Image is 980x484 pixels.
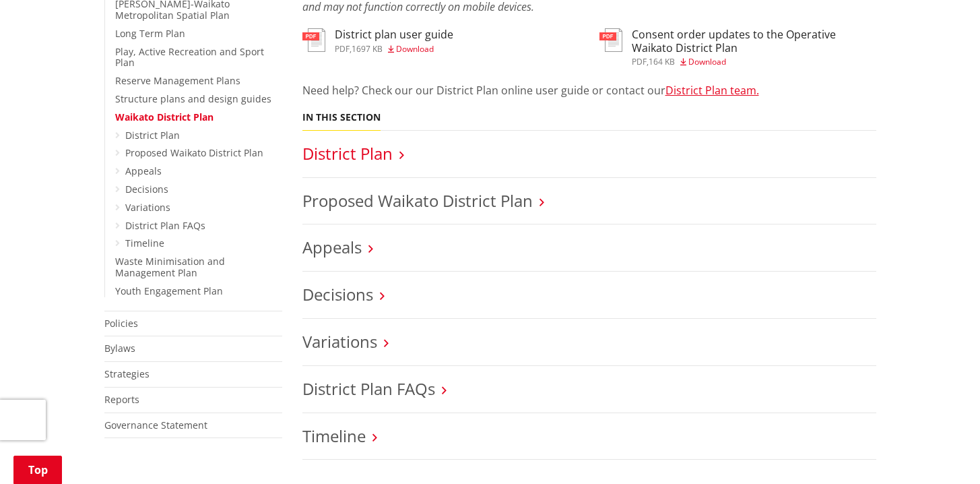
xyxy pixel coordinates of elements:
[125,219,205,232] a: District Plan FAQs
[125,164,162,177] a: Appeals
[125,129,180,142] a: District Plan
[115,255,225,279] a: Waste Minimisation and Management Plan
[335,43,350,55] span: pdf
[115,74,240,87] a: Reserve Management Plans
[352,43,383,55] span: 1697 KB
[104,367,150,380] a: Strategies
[632,58,876,66] div: ,
[104,342,135,355] a: Bylaws
[115,92,271,105] a: Structure plans and design guides
[125,237,164,249] a: Timeline
[302,377,435,400] a: District Plan FAQs
[302,82,876,98] p: Need help? Check our our District Plan online user guide or contact our
[302,236,362,258] a: Appeals
[302,189,533,212] a: Proposed Waikato District Plan
[115,284,223,297] a: Youth Engagement Plan
[302,112,381,123] h5: In this section
[115,27,185,40] a: Long Term Plan
[302,330,377,353] a: Variations
[13,456,62,484] a: Top
[115,45,264,69] a: Play, Active Recreation and Sport Plan
[632,28,876,54] h3: Consent order updates to the Operative Waikato District Plan
[125,201,170,214] a: Variations
[115,111,214,123] a: Waikato District Plan
[599,28,622,52] img: document-pdf.svg
[302,28,453,53] a: District plan user guide pdf,1697 KB Download
[302,425,366,447] a: Timeline
[125,146,263,159] a: Proposed Waikato District Plan
[302,142,393,164] a: District Plan
[918,427,967,476] iframe: Messenger Launcher
[599,28,876,65] a: Consent order updates to the Operative Waikato District Plan pdf,164 KB Download
[302,28,325,52] img: document-pdf.svg
[125,183,168,195] a: Decisions
[302,283,373,305] a: Decisions
[649,56,675,67] span: 164 KB
[335,28,453,41] h3: District plan user guide
[104,419,207,431] a: Governance Statement
[396,43,434,55] span: Download
[665,83,759,98] a: District Plan team.
[632,56,647,67] span: pdf
[335,45,453,53] div: ,
[104,317,138,330] a: Policies
[688,56,726,67] span: Download
[104,393,139,406] a: Reports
